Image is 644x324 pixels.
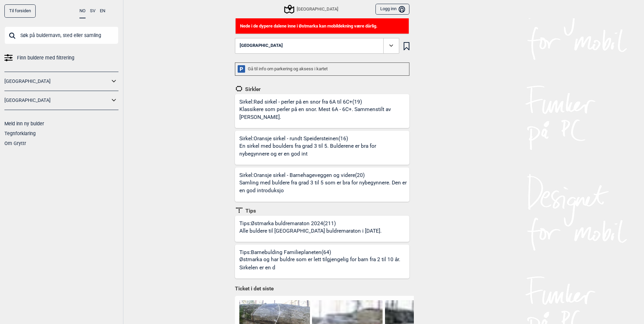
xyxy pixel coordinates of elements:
[235,94,409,128] a: Sirkel:Rød sirkel - perler på en snor fra 6A til 6C+(19)Klassikere som perler på en snor. Mest 6A...
[239,106,407,122] p: Klassikere som perler på en snor. Mest 6A - 6C+. Sammenstilt av [PERSON_NAME].
[235,245,409,278] a: Tips:Barnebulding Familieplaneten(64)Østmarka og har buldre som er lett tilgjengelig for barn fra...
[4,53,118,63] a: Finn buldere med filtrering
[4,4,36,18] a: Til forsiden
[239,172,409,201] div: Sirkel: Oransje sirkel - Barnehageveggen og videre (20)
[239,179,407,195] p: Samling med buldere fra grad 3 til 5 som er bra for nybegynnere. Den er en god introduksjo
[4,121,44,126] a: Meld inn ny bulder
[235,62,409,76] div: Gå til info om parkering og aksess i kartet
[240,43,283,48] span: [GEOGRAPHIC_DATA]
[239,220,384,242] div: Tips: Østmarka buldremaraton 2024 (211)
[79,4,86,18] button: NO
[239,249,409,278] div: Tips: Barnebulding Familieplaneten (64)
[17,53,74,63] span: Finn buldere med filtrering
[4,76,110,86] a: [GEOGRAPHIC_DATA]
[235,216,409,242] a: Tips:Østmarka buldremaraton 2024(211)Alle buldere til [GEOGRAPHIC_DATA] buldremaraton i [DATE].
[100,4,105,18] button: EN
[4,26,118,44] input: Søk på buldernavn, sted eller samling
[235,38,399,54] button: [GEOGRAPHIC_DATA]
[243,86,261,93] span: Sirkler
[240,23,404,30] p: Nede i de dypere dalene inne i Østmarka kan mobildekning være dårlig.
[285,5,338,13] div: [GEOGRAPHIC_DATA]
[4,141,26,146] a: Om Gryttr
[235,167,409,201] a: Sirkel:Oransje sirkel - Barnehageveggen og videre(20)Samling med buldere fra grad 3 til 5 som er ...
[243,208,256,214] span: Tips
[4,95,110,105] a: [GEOGRAPHIC_DATA]
[235,285,409,293] h1: Ticket i det siste
[235,131,409,165] a: Sirkel:Oransje sirkel - rundt Speidersteinen(16)En sirkel med boulders fra grad 3 til 5. Bulderen...
[90,4,95,18] button: SV
[239,142,407,158] p: En sirkel med boulders fra grad 3 til 5. Bulderene er bra for nybegynnere og er en god int
[239,135,409,165] div: Sirkel: Oransje sirkel - rundt Speidersteinen (16)
[239,98,409,128] div: Sirkel: Rød sirkel - perler på en snor fra 6A til 6C+ (19)
[239,227,382,235] p: Alle buldere til [GEOGRAPHIC_DATA] buldremaraton i [DATE].
[4,131,36,136] a: Tegnforklaring
[239,256,407,272] p: Østmarka og har buldre som er lett tilgjengelig for barn fra 2 til 10 år. Sirkelen er en d
[375,4,409,15] button: Logg inn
